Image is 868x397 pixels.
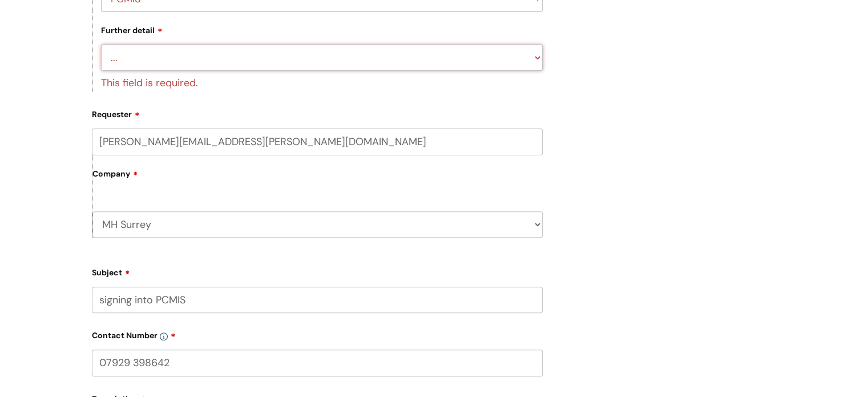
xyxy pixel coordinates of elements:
[92,106,543,119] label: Requester
[101,71,543,92] div: This field is required.
[92,327,543,340] label: Contact Number
[92,165,543,191] label: Company
[160,332,168,340] img: info-icon.svg
[92,129,543,155] input: Email
[92,264,543,278] label: Subject
[101,24,163,35] label: Further detail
